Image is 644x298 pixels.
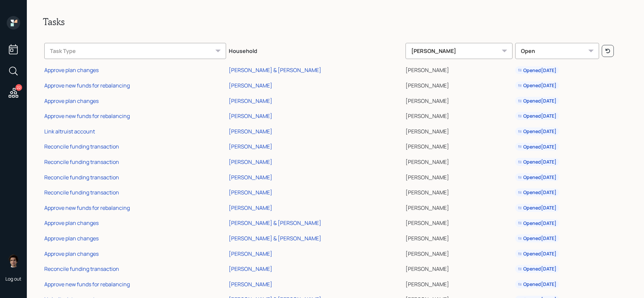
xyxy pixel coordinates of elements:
[518,82,556,89] div: Opened [DATE]
[229,250,272,257] div: [PERSON_NAME]
[44,128,95,135] div: Link altruist account
[43,16,628,27] h2: Tasks
[5,276,21,282] div: Log out
[44,66,99,74] div: Approve plan changes
[227,38,404,62] th: Household
[404,107,514,123] td: [PERSON_NAME]
[7,254,20,267] img: harrison-schaefer-headshot-2.png
[404,62,514,77] td: [PERSON_NAME]
[518,189,556,196] div: Opened [DATE]
[229,158,272,166] div: [PERSON_NAME]
[229,112,272,120] div: [PERSON_NAME]
[229,204,272,212] div: [PERSON_NAME]
[229,281,272,288] div: [PERSON_NAME]
[518,220,556,227] div: Opened [DATE]
[518,128,556,135] div: Opened [DATE]
[229,235,321,242] div: [PERSON_NAME] & [PERSON_NAME]
[404,276,514,291] td: [PERSON_NAME]
[44,235,99,242] div: Approve plan changes
[518,159,556,165] div: Opened [DATE]
[44,82,130,89] div: Approve new funds for rebalancing
[518,250,556,257] div: Opened [DATE]
[404,230,514,245] td: [PERSON_NAME]
[44,219,99,227] div: Approve plan changes
[229,265,272,273] div: [PERSON_NAME]
[404,138,514,154] td: [PERSON_NAME]
[44,265,119,273] div: Reconcile funding transaction
[406,43,513,59] div: [PERSON_NAME]
[404,77,514,92] td: [PERSON_NAME]
[518,174,556,181] div: Opened [DATE]
[404,169,514,184] td: [PERSON_NAME]
[44,158,119,166] div: Reconcile funding transaction
[518,98,556,104] div: Opened [DATE]
[518,204,556,211] div: Opened [DATE]
[44,174,119,181] div: Reconcile funding transaction
[515,43,599,59] div: Open
[404,260,514,276] td: [PERSON_NAME]
[229,219,321,227] div: [PERSON_NAME] & [PERSON_NAME]
[229,82,272,89] div: [PERSON_NAME]
[518,143,556,150] div: Opened [DATE]
[44,112,130,120] div: Approve new funds for rebalancing
[44,281,130,288] div: Approve new funds for rebalancing
[229,143,272,150] div: [PERSON_NAME]
[518,67,556,74] div: Opened [DATE]
[229,174,272,181] div: [PERSON_NAME]
[44,143,119,150] div: Reconcile funding transaction
[404,184,514,199] td: [PERSON_NAME]
[404,153,514,169] td: [PERSON_NAME]
[229,189,272,196] div: [PERSON_NAME]
[404,123,514,138] td: [PERSON_NAME]
[518,113,556,119] div: Opened [DATE]
[44,189,119,196] div: Reconcile funding transaction
[404,92,514,108] td: [PERSON_NAME]
[518,281,556,288] div: Opened [DATE]
[229,97,272,105] div: [PERSON_NAME]
[518,265,556,272] div: Opened [DATE]
[404,215,514,230] td: [PERSON_NAME]
[44,97,99,105] div: Approve plan changes
[44,250,99,257] div: Approve plan changes
[44,204,130,212] div: Approve new funds for rebalancing
[229,128,272,135] div: [PERSON_NAME]
[404,199,514,215] td: [PERSON_NAME]
[229,66,321,74] div: [PERSON_NAME] & [PERSON_NAME]
[44,43,226,59] div: Task Type
[518,235,556,242] div: Opened [DATE]
[15,84,22,91] div: 22
[404,245,514,260] td: [PERSON_NAME]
